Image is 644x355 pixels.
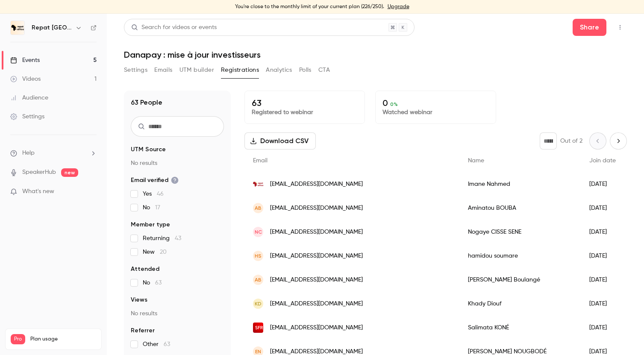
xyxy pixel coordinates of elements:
div: Nogaye CISSE SENE [459,220,581,244]
button: Polls [299,63,312,77]
p: Watched webinar [382,108,488,117]
section: facet-groups [131,145,224,349]
a: Upgrade [388,3,409,10]
p: No results [131,309,224,318]
span: Email verified [131,176,179,185]
div: [DATE] [581,196,624,220]
div: Imane Nahmed [459,172,581,196]
button: Registrations [221,63,259,77]
span: Plan usage [30,336,96,343]
span: 0 % [390,101,398,107]
span: new [61,168,78,177]
span: [EMAIL_ADDRESS][DOMAIN_NAME] [270,299,363,308]
p: Registered to webinar [252,108,358,117]
span: No [143,279,162,287]
span: NC [255,228,262,236]
span: Attended [131,265,159,273]
div: [DATE] [581,220,624,244]
span: Help [22,149,35,158]
span: What's new [22,187,54,196]
span: 43 [175,235,181,241]
p: No results [131,159,224,167]
li: help-dropdown-opener [10,149,97,158]
span: [EMAIL_ADDRESS][DOMAIN_NAME] [270,204,363,213]
h6: Repat [GEOGRAPHIC_DATA] [32,23,72,32]
span: Join date [589,158,616,164]
button: Download CSV [244,132,316,150]
p: 63 [252,98,358,108]
div: Aminatou BOUBA [459,196,581,220]
span: Member type [131,220,170,229]
div: Salimata KONÉ [459,316,581,340]
iframe: Noticeable Trigger [86,188,97,196]
span: 46 [157,191,164,197]
button: Analytics [266,63,292,77]
span: Referrer [131,326,155,335]
span: AB [255,204,262,212]
h1: 63 People [131,97,162,108]
span: Yes [143,190,164,198]
div: [DATE] [581,172,624,196]
h1: Danapay : mise à jour investisseurs [124,50,627,60]
span: 63 [164,341,170,347]
button: UTM builder [179,63,214,77]
span: KD [255,300,262,308]
span: 20 [160,249,167,255]
div: [PERSON_NAME] Boulangé [459,268,581,292]
div: hamidou soumare [459,244,581,268]
button: Settings [124,63,147,77]
span: New [143,248,167,256]
span: Email [253,158,268,164]
div: Search for videos or events [131,23,217,32]
span: 17 [155,205,160,211]
div: [DATE] [581,268,624,292]
div: [DATE] [581,244,624,268]
span: [EMAIL_ADDRESS][DOMAIN_NAME] [270,252,363,261]
div: Events [10,56,40,65]
span: No [143,203,160,212]
button: Share [573,19,606,36]
div: Settings [10,112,44,121]
img: Repat Africa [11,21,24,35]
p: 0 [382,98,488,108]
span: AB [255,276,262,284]
span: [EMAIL_ADDRESS][DOMAIN_NAME] [270,323,363,332]
div: [DATE] [581,292,624,316]
span: Name [468,158,484,164]
span: 63 [155,280,162,286]
span: UTM Source [131,145,166,154]
span: Returning [143,234,181,243]
button: Emails [154,63,172,77]
span: Views [131,296,147,304]
div: Audience [10,94,48,102]
span: Pro [11,334,25,344]
div: Videos [10,75,41,83]
span: [EMAIL_ADDRESS][DOMAIN_NAME] [270,180,363,189]
span: [EMAIL_ADDRESS][DOMAIN_NAME] [270,276,363,285]
p: Out of 2 [560,137,582,145]
span: [EMAIL_ADDRESS][DOMAIN_NAME] [270,228,363,237]
img: repat.africa [253,179,263,189]
span: hs [255,252,262,260]
button: Next page [610,132,627,150]
span: Other [143,340,170,349]
div: [DATE] [581,316,624,340]
img: sfr.fr [253,323,263,333]
div: Khady Diouf [459,292,581,316]
a: SpeakerHub [22,168,56,177]
button: CTA [318,63,330,77]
